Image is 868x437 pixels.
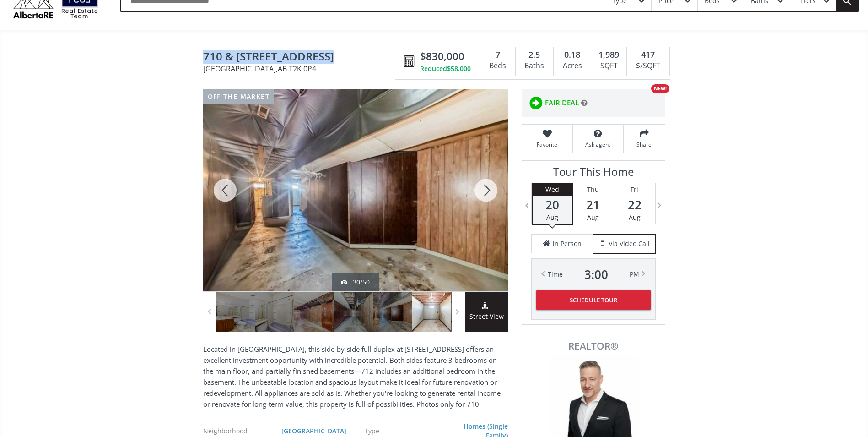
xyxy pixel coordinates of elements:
[629,213,641,222] span: Aug
[628,141,660,148] span: Share
[527,141,568,148] span: Favorite
[465,311,508,322] span: Street View
[545,98,579,108] span: FAIR DEAL
[558,49,586,61] div: 0.18
[203,89,275,104] div: off the market
[420,49,464,63] span: $830,000
[203,344,508,410] p: Located in [GEOGRAPHIC_DATA], this side-by-side full duplex at [STREET_ADDRESS] offers an excelle...
[546,213,558,222] span: Aug
[485,49,511,61] div: 7
[203,428,279,434] div: Neighborhood
[520,59,549,73] div: Baths
[573,183,614,196] div: Thu
[533,183,572,196] div: Wed
[536,290,651,310] button: Schedule Tour
[527,94,545,112] img: rating icon
[531,165,656,183] h3: Tour This Home
[447,64,471,73] span: $58,000
[365,428,440,434] div: Type
[558,59,586,73] div: Acres
[573,198,614,211] span: 21
[614,198,655,211] span: 22
[532,341,655,351] span: REALTOR®
[631,59,664,73] div: $/SQFT
[341,278,370,287] div: 30/50
[651,84,669,93] div: NEW!
[520,49,549,61] div: 2.5
[598,49,619,61] span: 1,989
[203,50,399,65] span: 710 & 712 72 Avenue NW
[485,59,511,73] div: Beds
[553,239,582,248] span: in Person
[577,141,619,148] span: Ask agent
[281,426,346,435] a: [GEOGRAPHIC_DATA]
[203,89,508,291] div: 710 & 712 72 Avenue NW Calgary, AB T2K 0P4 - Photo 29 of 50
[609,239,650,248] span: via Video Call
[548,268,639,281] div: Time PM
[584,268,608,281] span: 3 : 00
[533,198,572,211] span: 20
[631,49,664,61] div: 417
[203,65,399,72] span: [GEOGRAPHIC_DATA] , AB T2K 0P4
[596,59,622,73] div: SQFT
[420,64,471,73] div: Reduced
[614,183,655,196] div: Fri
[587,213,599,222] span: Aug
